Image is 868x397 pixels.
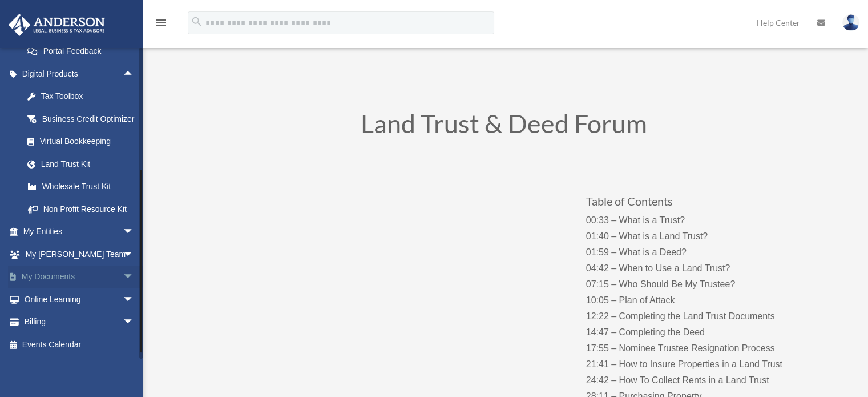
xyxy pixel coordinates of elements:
[123,288,146,311] span: arrow_drop_down
[16,175,151,198] a: Wholesale Trust Kit
[154,20,168,30] a: menu
[16,198,151,220] a: Non Profit Resource Kit
[123,220,146,244] span: arrow_drop_down
[40,112,137,126] div: Business Credit Optimizer
[16,40,151,63] a: Portal Feedback
[16,130,151,153] a: Virtual Bookkeeping
[8,333,151,356] a: Events Calendar
[16,153,151,175] a: Land Trust Kit
[16,85,151,108] a: Tax Toolbox
[8,62,151,85] a: Digital Productsarrow_drop_up
[40,202,137,216] div: Non Profit Resource Kit
[5,14,108,36] img: Anderson Advisors Platinum Portal
[40,157,137,171] div: Land Trust Kit
[123,266,146,289] span: arrow_drop_down
[586,195,812,212] h3: Table of Contents
[191,15,203,28] i: search
[123,311,146,334] span: arrow_drop_down
[8,243,151,266] a: My [PERSON_NAME] Teamarrow_drop_down
[16,107,151,130] a: Business Credit Optimizer
[842,14,859,31] img: User Pic
[8,288,151,311] a: Online Learningarrow_drop_down
[8,220,151,243] a: My Entitiesarrow_drop_down
[40,179,137,194] div: Wholesale Trust Kit
[123,62,146,86] span: arrow_drop_up
[8,311,151,334] a: Billingarrow_drop_down
[123,243,146,266] span: arrow_drop_down
[8,266,151,288] a: My Documentsarrow_drop_down
[196,111,812,142] h1: Land Trust & Deed Forum
[40,89,137,103] div: Tax Toolbox
[40,134,137,149] div: Virtual Bookkeeping
[154,16,168,30] i: menu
